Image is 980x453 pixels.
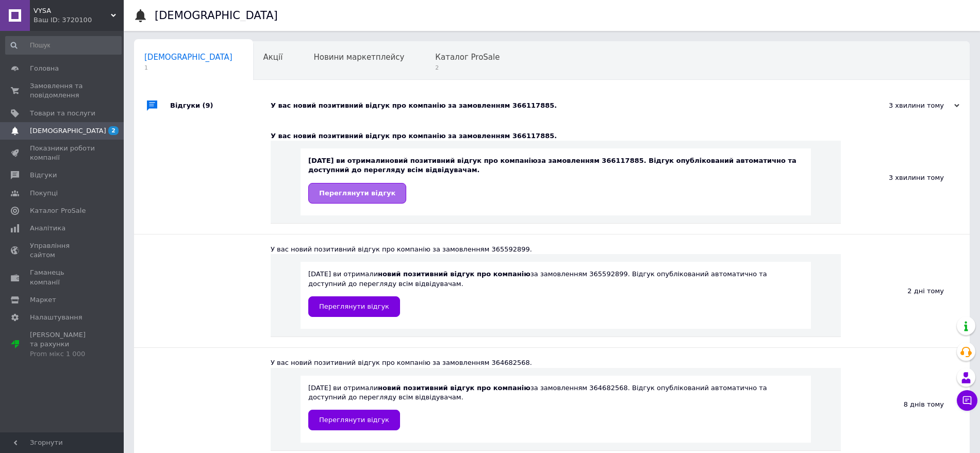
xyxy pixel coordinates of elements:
span: Замовлення та повідомлення [30,81,95,100]
span: Товари та послуги [30,109,95,118]
span: Головна [30,64,59,73]
span: VYSA [34,6,111,15]
div: [DATE] ви отримали за замовленням 364682568. Відгук опублікований автоматично та доступний до пер... [308,383,803,430]
span: [DEMOGRAPHIC_DATA] [30,126,106,136]
div: У вас новий позитивний відгук про компанію за замовленням 365592899. [271,245,841,254]
span: Аналітика [30,224,65,233]
div: Відгуки [170,90,271,121]
span: Переглянути відгук [319,416,389,424]
h1: [DEMOGRAPHIC_DATA] [155,9,278,22]
button: Чат з покупцем [957,390,977,411]
div: [DATE] ви отримали за замовленням 365592899. Відгук опублікований автоматично та доступний до пер... [308,270,803,316]
div: У вас новий позитивний відгук про компанію за замовленням 366117885. [271,101,856,110]
div: 3 хвилини тому [841,121,970,234]
span: 1 [144,64,232,72]
span: Каталог ProSale [30,206,86,215]
span: 2 [435,64,500,72]
a: Переглянути відгук [308,296,400,317]
a: Переглянути відгук [308,410,400,430]
span: [PERSON_NAME] та рахунки [30,330,95,359]
span: (9) [203,102,213,109]
div: У вас новий позитивний відгук про компанію за замовленням 366117885. [271,131,841,141]
span: Налаштування [30,313,82,322]
span: Гаманець компанії [30,268,95,287]
span: Акції [263,53,283,62]
span: [DEMOGRAPHIC_DATA] [144,53,232,62]
b: новий позитивний відгук про компанію [378,270,530,278]
div: Prom мікс 1 000 [30,349,95,359]
span: 2 [108,126,119,135]
span: Показники роботи компанії [30,144,95,162]
span: Управління сайтом [30,241,95,260]
a: Переглянути відгук [308,183,406,204]
div: 2 дні тому [841,234,970,347]
span: Відгуки [30,171,57,180]
div: [DATE] ви отримали за замовленням 366117885. Відгук опублікований автоматично та доступний до пер... [308,156,803,203]
b: новий позитивний відгук про компанію [378,384,530,392]
span: Покупці [30,189,58,198]
span: Переглянути відгук [319,303,389,310]
span: Переглянути відгук [319,189,395,197]
span: Маркет [30,295,56,305]
div: Ваш ID: 3720100 [34,15,124,25]
b: новий позитивний відгук про компанію [385,157,538,164]
input: Пошук [5,36,122,55]
div: 3 хвилини тому [856,101,959,110]
span: Новини маркетплейсу [313,53,404,62]
span: Каталог ProSale [435,53,500,62]
div: У вас новий позитивний відгук про компанію за замовленням 364682568. [271,358,841,367]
